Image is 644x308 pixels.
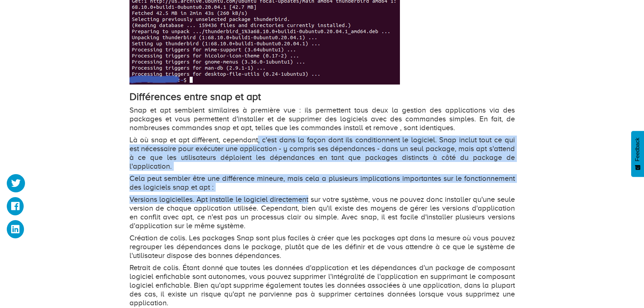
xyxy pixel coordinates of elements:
p: Cela peut sembler être une différence mineure, mais cela a plusieurs implications importantes sur... [129,174,515,192]
iframe: Drift Widget Chat Controller [610,274,636,300]
p: Là où snap et apt diffèrent, cependant, c'est dans la façon dont ils conditionnent le logiciel. S... [129,136,515,171]
p: Retrait de colis. Étant donné que toutes les données d'application et les dépendances d'un packag... [129,263,515,307]
iframe: Drift Widget Chat Window [505,204,640,278]
span: Feedback [635,138,641,161]
button: Feedback - Afficher l’enquête [631,131,644,177]
p: Snap et apt semblent similaires à première vue : ils permettent tous deux la gestion des applicat... [129,106,515,132]
strong: Différences entre snap et apt [129,91,261,102]
p: Versions logicielles. Apt installe le logiciel directement sur votre système, vous ne pouvez donc... [129,195,515,230]
p: Création de colis. Les packages Snap sont plus faciles à créer que les packages apt dans la mesur... [129,234,515,260]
